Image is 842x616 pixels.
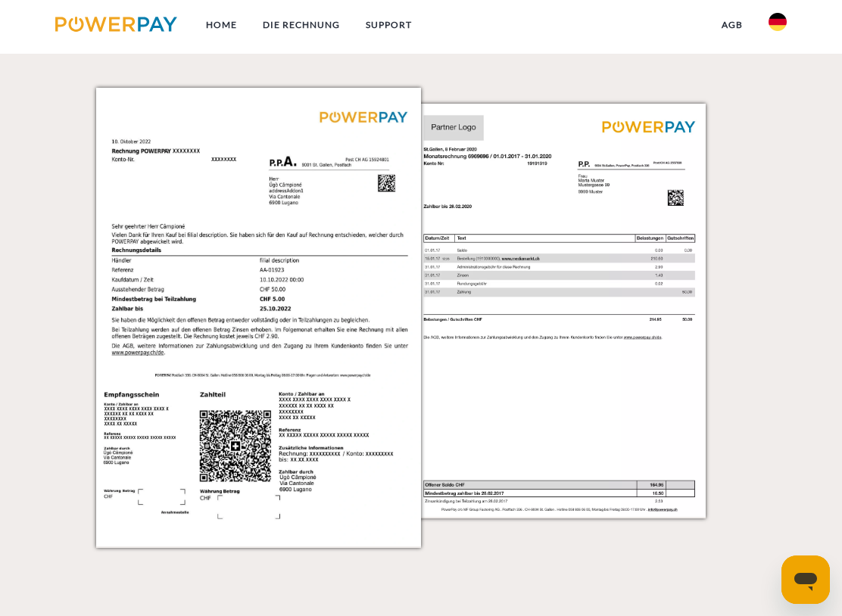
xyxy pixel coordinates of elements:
img: de [769,13,787,31]
a: DIE RECHNUNG [250,11,353,39]
a: Home [193,11,250,39]
iframe: Schaltfläche zum Öffnen des Messaging-Fensters [781,555,830,604]
a: agb [709,11,756,39]
a: SUPPORT [353,11,425,39]
img: logo-powerpay.svg [55,17,177,32]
